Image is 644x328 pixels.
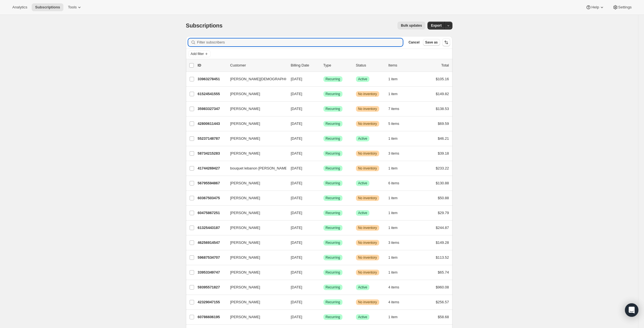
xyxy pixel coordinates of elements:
[388,135,404,143] button: 1 item
[438,211,449,215] span: $29.79
[326,107,340,111] span: Recurring
[198,314,226,320] p: 60786606195
[65,3,86,11] button: Tools
[388,313,404,321] button: 1 item
[431,23,441,28] span: Export
[198,313,449,321] div: 60786606195[PERSON_NAME][DATE]SuccessRecurringSuccessActive1 item$58.68
[436,255,449,260] span: $113.52
[436,285,449,289] span: $960.08
[442,38,450,46] button: Sort the results
[227,223,283,232] button: [PERSON_NAME]
[198,151,226,156] p: 58734215283
[198,179,449,187] div: 56795594867[PERSON_NAME][DATE]SuccessRecurringSuccessActive6 items$130.88
[227,268,283,277] button: [PERSON_NAME]
[427,22,445,29] button: Export
[198,224,449,232] div: 61325443187[PERSON_NAME][DATE]SuccessRecurringWarningNo inventory1 item$244.87
[388,151,399,156] span: 3 items
[326,300,340,304] span: Recurring
[358,285,367,290] span: Active
[227,164,283,173] button: bouquet lebanon [PERSON_NAME]
[230,285,260,290] span: [PERSON_NAME]
[230,210,260,216] span: [PERSON_NAME]
[227,75,283,84] button: [PERSON_NAME][DEMOGRAPHIC_DATA]
[230,76,301,82] span: [PERSON_NAME][DEMOGRAPHIC_DATA]
[388,90,404,98] button: 1 item
[388,270,398,275] span: 1 item
[425,40,438,45] span: Save as
[12,5,27,10] span: Analytics
[358,166,377,171] span: No inventory
[358,136,367,141] span: Active
[388,269,404,276] button: 1 item
[408,40,419,45] span: Cancel
[326,181,340,185] span: Recurring
[358,151,377,156] span: No inventory
[198,270,226,275] p: 33953349747
[326,255,340,260] span: Recurring
[227,179,283,188] button: [PERSON_NAME]
[388,75,404,83] button: 1 item
[291,77,302,81] span: [DATE]
[436,77,449,81] span: $105.16
[388,209,404,217] button: 1 item
[326,196,340,200] span: Recurring
[230,91,260,97] span: [PERSON_NAME]
[230,63,286,68] p: Customer
[291,240,302,245] span: [DATE]
[358,196,377,200] span: No inventory
[388,121,399,126] span: 5 items
[436,181,449,185] span: $130.88
[230,270,260,275] span: [PERSON_NAME]
[230,180,260,186] span: [PERSON_NAME]
[388,77,398,81] span: 1 item
[326,166,340,171] span: Recurring
[388,194,404,202] button: 1 item
[388,300,399,304] span: 4 items
[358,255,377,260] span: No inventory
[230,195,260,201] span: [PERSON_NAME]
[227,149,283,158] button: [PERSON_NAME]
[198,180,226,186] p: 56795594867
[291,285,302,289] span: [DATE]
[291,315,302,319] span: [DATE]
[436,240,449,245] span: $149.28
[388,211,398,215] span: 1 item
[227,313,283,322] button: [PERSON_NAME]
[438,315,449,319] span: $58.68
[358,77,367,81] span: Active
[358,121,377,126] span: No inventory
[326,285,340,290] span: Recurring
[436,226,449,230] span: $244.87
[436,107,449,111] span: $138.53
[198,121,226,127] p: 42800611443
[388,254,404,262] button: 1 item
[198,195,226,201] p: 60367503475
[198,239,449,247] div: 46256914547[PERSON_NAME][DATE]SuccessRecurringWarningNo inventory3 items$149.28
[227,119,283,128] button: [PERSON_NAME]
[230,225,260,231] span: [PERSON_NAME]
[388,283,406,291] button: 4 items
[291,211,302,215] span: [DATE]
[291,255,302,260] span: [DATE]
[9,3,31,11] button: Analytics
[358,107,377,111] span: No inventory
[438,270,449,274] span: $65.74
[291,92,302,96] span: [DATE]
[227,238,283,247] button: [PERSON_NAME]
[198,120,449,128] div: 42800611443[PERSON_NAME][DATE]SuccessRecurringWarningNo inventory5 items$69.59
[358,226,377,230] span: No inventory
[198,136,226,141] p: 55237148787
[388,285,399,290] span: 4 items
[291,63,319,68] p: Billing Date
[388,240,399,245] span: 3 items
[406,39,422,46] button: Cancel
[198,63,226,68] p: ID
[326,211,340,215] span: Recurring
[438,121,449,126] span: $69.59
[388,196,398,200] span: 1 item
[32,3,63,11] button: Subscriptions
[191,52,204,56] span: Add filter
[230,136,260,141] span: [PERSON_NAME]
[438,136,449,141] span: $46.21
[198,75,449,83] div: 33963278451[PERSON_NAME][DEMOGRAPHIC_DATA][DATE]SuccessRecurringSuccessActive1 item$105.16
